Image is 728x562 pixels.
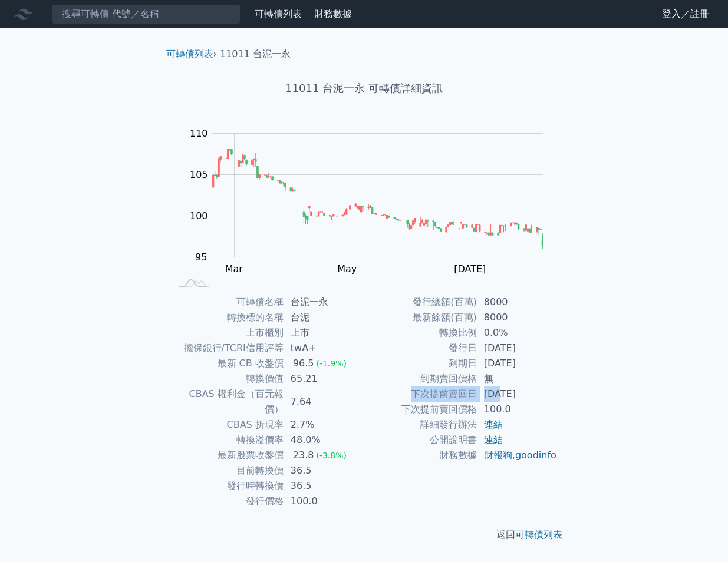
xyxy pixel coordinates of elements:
[316,451,347,460] span: (-3.8%)
[284,325,364,340] td: 上市
[171,340,284,356] td: 擔保銀行/TCRI信用評等
[171,494,284,509] td: 發行價格
[284,310,364,325] td: 台泥
[477,448,558,463] td: ,
[157,528,572,542] p: 返回
[157,80,572,97] h1: 11011 台泥一永 可轉債詳細資訊
[220,47,291,61] li: 11011 台泥一永
[364,371,477,386] td: 到期賣回價格
[184,128,561,275] g: Chart
[477,371,558,386] td: 無
[316,359,347,368] span: (-1.9%)
[171,478,284,494] td: 發行時轉換價
[190,210,208,222] tspan: 100
[284,386,364,417] td: 7.64
[484,449,512,461] a: 財報狗
[364,325,477,340] td: 轉換比例
[669,505,728,562] iframe: Chat Widget
[477,325,558,340] td: 0.0%
[284,463,364,478] td: 36.5
[52,4,241,24] input: 搜尋可轉債 代號／名稱
[291,448,317,463] div: 23.8
[171,295,284,310] td: 可轉債名稱
[337,263,357,275] tspan: May
[171,448,284,463] td: 最新股票收盤價
[171,356,284,371] td: 最新 CB 收盤價
[171,432,284,448] td: 轉換溢價率
[255,8,302,19] a: 可轉債列表
[171,463,284,478] td: 目前轉換價
[364,432,477,448] td: 公開說明書
[477,340,558,356] td: [DATE]
[284,478,364,494] td: 36.5
[364,295,477,310] td: 發行總額(百萬)
[364,340,477,356] td: 發行日
[364,417,477,432] td: 詳細發行辦法
[364,402,477,417] td: 下次提前賣回價格
[171,386,284,417] td: CBAS 權利金（百元報價）
[284,371,364,386] td: 65.21
[284,417,364,432] td: 2.7%
[477,310,558,325] td: 8000
[454,263,486,275] tspan: [DATE]
[364,448,477,463] td: 財務數據
[225,263,243,275] tspan: Mar
[477,402,558,417] td: 100.0
[477,386,558,402] td: [DATE]
[166,48,213,59] a: 可轉債列表
[364,310,477,325] td: 最新餘額(百萬)
[190,128,208,139] tspan: 110
[284,494,364,509] td: 100.0
[669,505,728,562] div: 聊天小工具
[364,356,477,371] td: 到期日
[364,386,477,402] td: 下次提前賣回日
[284,340,364,356] td: twA+
[171,371,284,386] td: 轉換價值
[190,169,208,180] tspan: 105
[477,295,558,310] td: 8000
[284,432,364,448] td: 48.0%
[171,417,284,432] td: CBAS 折現率
[314,8,352,19] a: 財務數據
[515,449,556,461] a: goodinfo
[171,310,284,325] td: 轉換標的名稱
[171,325,284,340] td: 上市櫃別
[291,356,317,371] div: 96.5
[515,529,562,540] a: 可轉債列表
[484,419,503,430] a: 連結
[484,434,503,445] a: 連結
[166,47,217,61] li: ›
[477,356,558,371] td: [DATE]
[284,295,364,310] td: 台泥一永
[195,252,207,263] tspan: 95
[653,5,719,24] a: 登入／註冊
